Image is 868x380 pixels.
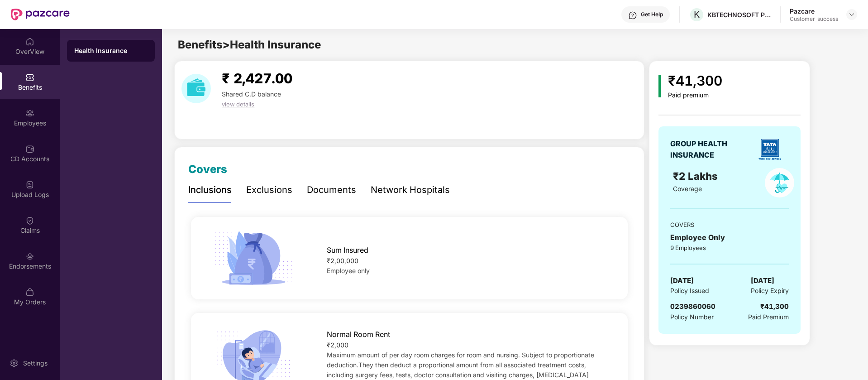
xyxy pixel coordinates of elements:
img: icon [210,228,296,288]
div: Customer_success [790,15,838,23]
img: New Pazcare Logo [11,9,70,20]
img: svg+xml;base64,PHN2ZyBpZD0iU2V0dGluZy0yMHgyMCIgeG1sbnM9Imh0dHA6Ly93d3cudzMub3JnLzIwMDAvc3ZnIiB3aW... [10,359,19,368]
img: svg+xml;base64,PHN2ZyBpZD0iSGVscC0zMngzMiIgeG1sbnM9Imh0dHA6Ly93d3cudzMub3JnLzIwMDAvc3ZnIiB3aWR0aD... [628,11,637,20]
img: svg+xml;base64,PHN2ZyBpZD0iRHJvcGRvd24tMzJ4MzIiIHhtbG5zPSJodHRwOi8vd3d3LnczLm9yZy8yMDAwL3N2ZyIgd2... [848,11,855,18]
span: Paid Premium [748,312,789,322]
span: ₹2 Lakhs [673,170,720,182]
div: 9 Employees [670,243,789,252]
div: Health Insurance [74,46,148,55]
div: Settings [20,359,50,368]
div: Employee Only [670,232,789,243]
span: Covers [188,163,227,176]
img: svg+xml;base64,PHN2ZyBpZD0iRW1wbG95ZWVzIiB4bWxucz0iaHR0cDovL3d3dy53My5vcmcvMjAwMC9zdmciIHdpZHRoPS... [25,109,34,118]
img: icon [658,75,661,97]
div: ₹2,00,000 [327,256,608,266]
img: svg+xml;base64,PHN2ZyBpZD0iTXlfT3JkZXJzIiBkYXRhLW5hbWU9Ik15IE9yZGVycyIgeG1sbnM9Imh0dHA6Ly93d3cudz... [25,288,34,297]
span: 0239860060 [670,302,715,311]
span: Normal Room Rent [327,329,390,340]
span: [DATE] [751,275,774,286]
div: Pazcare [790,7,838,15]
span: Coverage [673,185,702,192]
span: Policy Issued [670,286,709,296]
img: svg+xml;base64,PHN2ZyBpZD0iRW5kb3JzZW1lbnRzIiB4bWxucz0iaHR0cDovL3d3dy53My5vcmcvMjAwMC9zdmciIHdpZH... [25,252,34,261]
span: K [694,9,700,20]
span: Shared C.D balance [222,90,281,98]
img: svg+xml;base64,PHN2ZyBpZD0iVXBsb2FkX0xvZ3MiIGRhdGEtbmFtZT0iVXBsb2FkIExvZ3MiIHhtbG5zPSJodHRwOi8vd3... [25,180,34,189]
img: insurerLogo [754,134,786,165]
div: COVERS [670,220,789,229]
div: ₹2,000 [327,340,608,350]
img: svg+xml;base64,PHN2ZyBpZD0iSG9tZSIgeG1sbnM9Imh0dHA6Ly93d3cudzMub3JnLzIwMDAvc3ZnIiB3aWR0aD0iMjAiIG... [25,37,34,46]
img: svg+xml;base64,PHN2ZyBpZD0iQ0RfQWNjb3VudHMiIGRhdGEtbmFtZT0iQ0QgQWNjb3VudHMiIHhtbG5zPSJodHRwOi8vd3... [25,144,34,154]
span: Employee only [327,267,370,274]
span: Sum Insured [327,245,368,256]
div: Inclusions [188,183,232,197]
span: Policy Expiry [751,286,789,296]
img: svg+xml;base64,PHN2ZyBpZD0iQmVuZWZpdHMiIHhtbG5zPSJodHRwOi8vd3d3LnczLm9yZy8yMDAwL3N2ZyIgd2lkdGg9Ij... [25,73,34,82]
img: policyIcon [765,168,794,197]
div: ₹41,300 [760,301,789,312]
span: view details [222,101,254,108]
span: [DATE] [670,275,694,286]
span: ₹ 2,427.00 [222,70,292,87]
div: Network Hospitals [371,183,450,197]
div: ₹41,300 [668,70,722,91]
div: Exclusions [246,183,292,197]
div: Get Help [641,11,663,18]
span: Policy Number [670,313,714,321]
img: download [181,74,211,103]
div: Paid premium [668,91,722,99]
div: KBTECHNOSOFT PRIVATE LIMITED [707,10,771,19]
span: Benefits > Health Insurance [178,38,321,51]
div: GROUP HEALTH INSURANCE [670,138,749,161]
img: svg+xml;base64,PHN2ZyBpZD0iQ2xhaW0iIHhtbG5zPSJodHRwOi8vd3d3LnczLm9yZy8yMDAwL3N2ZyIgd2lkdGg9IjIwIi... [25,216,34,225]
div: Documents [307,183,356,197]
